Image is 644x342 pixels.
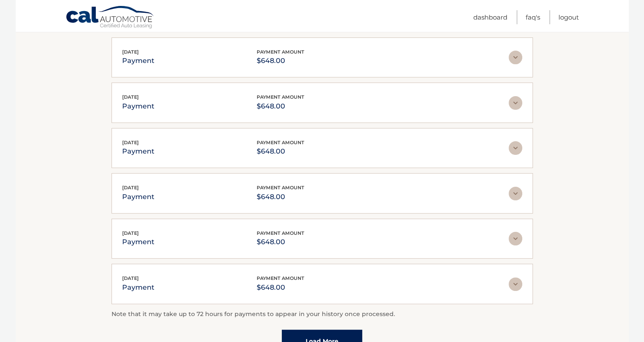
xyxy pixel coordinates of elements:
p: payment [122,55,155,67]
span: [DATE] [122,230,139,236]
img: accordion-rest.svg [509,141,522,155]
a: Dashboard [473,10,507,24]
p: $648.00 [257,100,304,112]
span: [DATE] [122,49,139,55]
p: $648.00 [257,236,304,248]
span: payment amount [257,49,304,55]
a: Cal Automotive [66,6,155,30]
span: [DATE] [122,94,139,100]
p: $648.00 [257,282,304,294]
p: $648.00 [257,55,304,67]
p: payment [122,191,155,203]
p: payment [122,236,155,248]
span: payment amount [257,275,304,281]
p: $648.00 [257,145,304,157]
p: $648.00 [257,191,304,203]
span: [DATE] [122,275,139,281]
p: payment [122,282,155,294]
span: [DATE] [122,140,139,145]
span: payment amount [257,94,304,100]
img: accordion-rest.svg [509,187,522,200]
p: payment [122,145,155,157]
span: [DATE] [122,185,139,191]
img: accordion-rest.svg [509,232,522,245]
span: payment amount [257,230,304,236]
a: FAQ's [526,10,540,24]
img: accordion-rest.svg [509,51,522,64]
span: payment amount [257,185,304,191]
p: Note that it may take up to 72 hours for payments to appear in your history once processed. [112,309,533,319]
img: accordion-rest.svg [509,277,522,291]
span: payment amount [257,140,304,145]
p: payment [122,100,155,112]
img: accordion-rest.svg [509,96,522,110]
a: Logout [558,10,579,24]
